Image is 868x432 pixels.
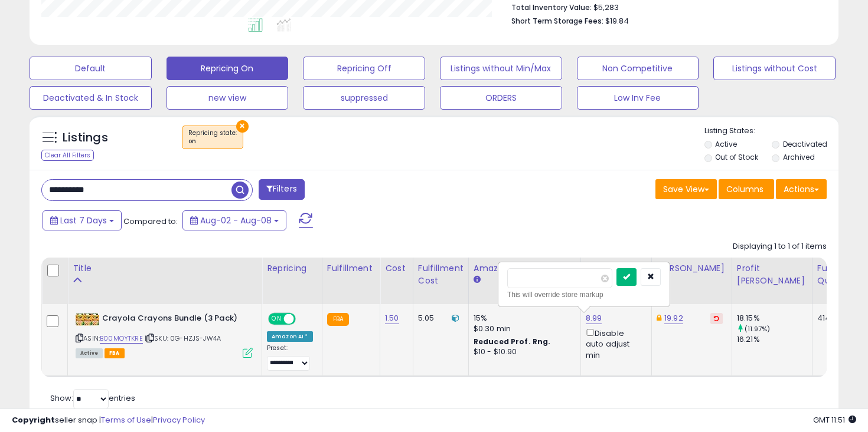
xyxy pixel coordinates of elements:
[327,313,349,326] small: FBA
[123,216,178,227] span: Compared to:
[100,334,143,344] a: B00MOYTKRE
[713,57,836,80] button: Listings without Cost
[267,344,313,371] div: Preset:
[507,289,661,301] div: This will override store markup
[745,324,770,334] small: (11.97%)
[30,86,152,110] button: Deactivated & In Stock
[733,241,827,252] div: Displaying 1 to 1 of 1 items
[12,415,205,426] div: seller snap | |
[101,414,151,426] a: Terms of Use
[737,334,812,345] div: 16.21%
[385,312,399,324] a: 1.50
[474,337,551,347] b: Reduced Prof. Rng.
[715,152,758,162] label: Out of Stock
[200,215,272,226] span: Aug-02 - Aug-08
[474,347,572,357] div: $10 - $10.90
[188,128,237,146] span: Repricing state :
[817,262,858,287] div: Fulfillable Quantity
[60,215,107,226] span: Last 7 Days
[657,262,727,275] div: [PERSON_NAME]
[440,57,562,80] button: Listings without Min/Max
[167,57,289,80] button: Repricing On
[269,314,284,324] span: ON
[12,414,55,426] strong: Copyright
[43,210,122,230] button: Last 7 Days
[511,2,592,12] b: Total Inventory Value:
[259,179,305,200] button: Filters
[105,348,125,358] span: FBA
[474,324,572,334] div: $0.30 min
[719,179,774,199] button: Columns
[605,15,629,27] span: $19.84
[294,314,313,324] span: OFF
[474,275,481,285] small: Amazon Fees.
[76,313,253,357] div: ASIN:
[303,57,425,80] button: Repricing Off
[236,120,249,133] button: ×
[511,16,603,26] b: Short Term Storage Fees:
[577,57,699,80] button: Non Competitive
[76,348,103,358] span: All listings currently available for purchase on Amazon
[30,57,152,80] button: Default
[715,139,737,149] label: Active
[474,313,572,324] div: 15%
[303,86,425,110] button: suppressed
[73,262,257,275] div: Title
[418,313,459,324] div: 5.05
[655,179,717,199] button: Save View
[327,262,375,275] div: Fulfillment
[577,86,699,110] button: Low Inv Fee
[76,313,99,326] img: 513wTwiq3HL._SL40_.jpg
[267,331,313,342] div: Amazon AI *
[50,393,135,404] span: Show: entries
[817,313,854,324] div: 414
[153,414,205,426] a: Privacy Policy
[737,262,807,287] div: Profit [PERSON_NAME]
[664,312,683,324] a: 19.92
[776,179,827,199] button: Actions
[813,414,856,426] span: 2025-08-16 11:51 GMT
[145,334,221,343] span: | SKU: 0G-HZJS-JW4A
[63,130,108,146] h5: Listings
[267,262,317,275] div: Repricing
[41,150,94,161] div: Clear All Filters
[385,262,408,275] div: Cost
[474,262,576,275] div: Amazon Fees
[783,139,827,149] label: Deactivated
[102,313,246,327] b: Crayola Crayons Bundle (3 Pack)
[704,126,839,137] p: Listing States:
[783,152,815,162] label: Archived
[418,262,464,287] div: Fulfillment Cost
[188,137,237,146] div: on
[167,86,289,110] button: new view
[726,183,763,195] span: Columns
[182,210,286,230] button: Aug-02 - Aug-08
[440,86,562,110] button: ORDERS
[737,313,812,324] div: 18.15%
[586,327,642,361] div: Disable auto adjust min
[586,312,602,324] a: 8.99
